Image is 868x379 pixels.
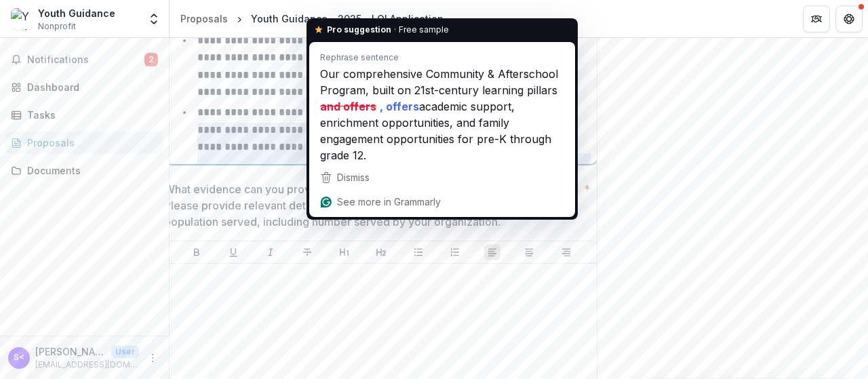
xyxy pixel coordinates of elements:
[299,244,315,260] button: Strike
[27,108,153,122] div: Tasks
[5,104,163,126] a: Tasks
[5,76,163,98] a: Dashboard
[521,244,537,260] button: Align Center
[373,244,389,260] button: Heading 2
[144,5,163,33] button: Open entity switcher
[189,244,205,260] button: Bold
[111,346,139,358] p: User
[336,244,353,260] button: Heading 1
[11,8,33,30] img: Youth Guidance
[5,49,163,71] button: Notifications2
[5,159,163,182] a: Documents
[251,12,443,26] div: Youth Guidance - 2025 - LOI Application
[144,350,161,366] button: More
[225,244,241,260] button: Underline
[144,53,158,66] span: 2
[27,163,153,178] div: Documents
[410,244,427,260] button: Bullet List
[35,359,139,371] p: [EMAIL_ADDRESS][DOMAIN_NAME]
[262,244,279,260] button: Italicize
[558,244,574,260] button: Align Right
[175,9,233,28] a: Proposals
[484,244,500,260] button: Align Left
[447,244,463,260] button: Ordered List
[14,353,24,362] div: Stephanie Miller <smiller@youth-guidance.org>
[180,12,228,26] div: Proposals
[27,136,153,150] div: Proposals
[27,54,144,66] span: Notifications
[27,80,153,94] div: Dashboard
[5,132,163,154] a: Proposals
[835,5,863,33] button: Get Help
[38,6,115,20] div: Youth Guidance
[803,5,830,33] button: Partners
[38,20,76,33] span: Nonprofit
[175,9,449,28] nav: breadcrumb
[35,344,106,359] p: [PERSON_NAME] <[EMAIL_ADDRESS][DOMAIN_NAME]>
